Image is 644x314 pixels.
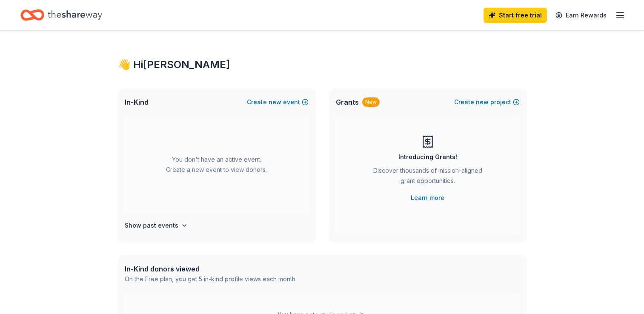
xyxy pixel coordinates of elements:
span: new [476,97,489,107]
a: Earn Rewards [550,8,612,23]
button: Createnewevent [247,97,309,107]
a: Home [20,5,102,25]
a: Learn more [411,193,444,203]
a: Start free trial [484,8,547,23]
button: Show past events [125,220,188,231]
span: Grants [336,97,359,107]
div: Discover thousands of mission-aligned grant opportunities. [370,166,486,189]
span: new [269,97,281,107]
div: You don't have an active event. Create a new event to view donors. [125,116,309,214]
button: Createnewproject [454,97,520,107]
h4: Show past events [125,220,178,231]
span: In-Kind [125,97,149,107]
div: In-Kind donors viewed [125,264,297,274]
div: Introducing Grants! [398,152,457,162]
div: On the Free plan, you get 5 in-kind profile views each month. [125,274,297,284]
div: New [362,97,380,107]
div: 👋 Hi [PERSON_NAME] [118,58,527,71]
